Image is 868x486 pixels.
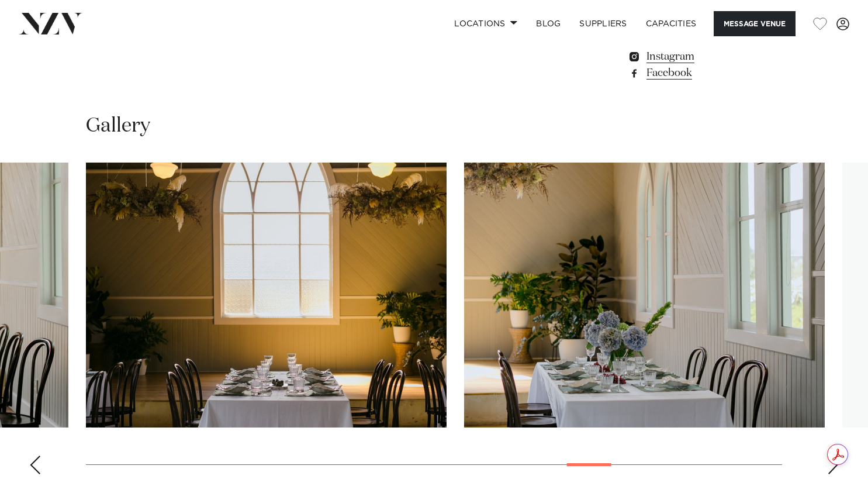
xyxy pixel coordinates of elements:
[627,49,782,65] a: Instagram
[445,11,527,36] a: Locations
[527,11,570,36] a: BLOG
[19,13,82,34] img: nzv-logo.png
[570,11,636,36] a: SUPPLIERS
[714,11,796,36] button: Message Venue
[86,113,150,139] h2: Gallery
[637,11,706,36] a: Capacities
[627,65,782,81] a: Facebook
[464,163,825,428] swiper-slide: 22 / 29
[86,163,447,428] swiper-slide: 21 / 29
